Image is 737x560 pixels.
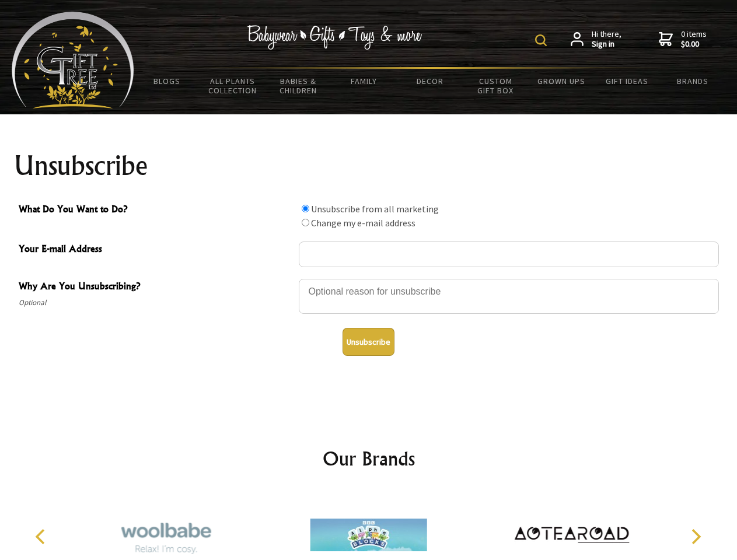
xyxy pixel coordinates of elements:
[659,29,707,50] a: 0 items$0.00
[331,69,397,93] a: Family
[23,444,714,473] h2: Our Brands
[266,69,331,103] a: Babies & Children
[14,152,724,180] h1: Unsubscribe
[200,69,266,103] a: All Plants Collection
[592,29,621,50] span: Hi there,
[247,25,422,50] img: Babywear - Gifts - Toys & more
[681,39,707,50] strong: $0.00
[535,34,547,46] img: product search
[302,219,309,226] input: What Do You Want to Do?
[134,69,200,93] a: BLOGS
[311,203,439,215] label: Unsubscribe from all marketing
[299,242,719,267] input: Your E-mail Address
[571,29,621,50] a: Hi there,Sign in
[12,12,134,108] img: Babyware - Gifts - Toys and more...
[19,202,293,219] span: What Do You Want to Do?
[528,69,594,93] a: Grown Ups
[19,242,293,258] span: Your E-mail Address
[397,69,463,93] a: Decor
[660,69,726,93] a: Brands
[592,39,621,50] strong: Sign in
[19,296,293,310] span: Optional
[681,29,707,50] span: 0 items
[594,69,660,93] a: Gift Ideas
[299,279,719,314] textarea: Why Are You Unsubscribing?
[311,217,415,229] label: Change my e-mail address
[19,279,293,296] span: Why Are You Unsubscribing?
[683,524,708,549] button: Next
[343,328,394,356] button: Unsubscribe
[463,69,529,103] a: Custom Gift Box
[302,205,309,212] input: What Do You Want to Do?
[29,524,55,549] button: Previous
